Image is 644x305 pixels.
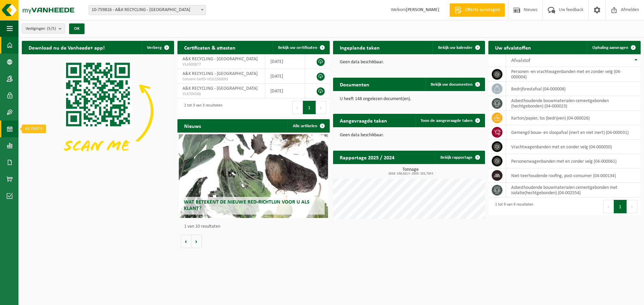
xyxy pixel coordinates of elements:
[265,54,305,69] td: [DATE]
[438,46,473,50] span: Bekijk uw kalender
[603,200,614,213] button: Previous
[463,7,501,13] span: Offerte aanvragen
[333,114,394,127] h2: Aangevraagde taken
[181,100,222,115] div: 1 tot 3 van 3 resultaten
[89,5,206,15] span: 10-759816 - A&K RECYCLING - NIEUWPOORT
[192,235,202,248] button: Volgende
[415,114,484,127] a: Toon de aangevraagde taken
[147,46,162,50] span: Verberg
[181,235,192,248] button: Vorige
[340,133,479,138] p: Geen data beschikbaar.
[333,151,401,164] h2: Rapportage 2025 / 2024
[182,62,260,67] span: VLA900877
[614,200,627,213] button: 1
[316,101,326,114] button: Next
[506,183,641,198] td: asbesthoudende bouwmaterialen cementgebonden met isolatie(hechtgebonden) (04-002554)
[182,86,258,91] span: A&K RECYCLING - [GEOGRAPHIC_DATA]
[184,224,326,229] p: 1 van 10 resultaten
[506,111,641,125] td: karton/papier, los (bedrijven) (04-000026)
[142,41,173,54] button: Verberg
[449,3,505,17] a: Offerte aanvragen
[278,46,317,50] span: Bekijk uw certificaten
[506,67,641,82] td: personen -en vrachtwagenbanden met en zonder velg (04-000004)
[506,96,641,111] td: asbesthoudende bouwmaterialen cementgebonden (hechtgebonden) (04-000023)
[506,154,641,168] td: personenwagenbanden met en zonder velg (04-000061)
[287,119,329,133] a: Alle artikelen
[89,5,206,15] span: 10-759816 - A&K RECYCLING - NIEUWPOORT
[506,125,641,140] td: gemengd bouw- en sloopafval (inert en niet inert) (04-000031)
[273,41,329,54] a: Bekijk uw certificaten
[69,23,85,34] button: OK
[506,140,641,154] td: vrachtwagenbanden met en zonder velg (04-000050)
[340,97,479,101] p: U heeft 148 ongelezen document(en).
[406,7,439,12] strong: [PERSON_NAME]
[435,151,484,164] a: Bekijk rapportage
[336,172,485,175] span: 2024: 158,021 t - 2025: 152,720 t
[303,101,316,114] button: 1
[425,78,484,91] a: Bekijk uw documenten
[182,77,260,82] span: Consent-SelfD-VEG2200093
[292,101,303,114] button: Previous
[47,26,56,31] count: (5/5)
[22,41,111,54] h2: Download nu de Vanheede+ app!
[22,23,65,33] button: Vestigingen(5/5)
[177,119,208,132] h2: Nieuws
[488,41,538,54] h2: Uw afvalstoffen
[492,199,533,214] div: 1 tot 9 van 9 resultaten
[506,82,641,96] td: bedrijfsrestafval (04-000008)
[333,41,386,54] h2: Ingeplande taken
[433,41,484,54] a: Bekijk uw kalender
[511,58,530,63] span: Afvalstof
[431,82,473,87] span: Bekijk uw documenten
[333,78,376,91] h2: Documenten
[182,57,258,62] span: A&K RECYCLING - [GEOGRAPHIC_DATA]
[587,41,640,54] a: Ophaling aanvragen
[182,71,258,76] span: A&K RECYCLING - [GEOGRAPHIC_DATA]
[179,134,328,218] a: Wat betekent de nieuwe RED-richtlijn voor u als klant?
[177,41,242,54] h2: Certificaten & attesten
[592,46,628,50] span: Ophaling aanvragen
[421,119,473,123] span: Toon de aangevraagde taken
[340,60,479,65] p: Geen data beschikbaar.
[182,91,260,97] span: VLA704166
[265,69,305,84] td: [DATE]
[25,24,56,34] span: Vestigingen
[22,54,174,168] img: Download de VHEPlus App
[265,84,305,98] td: [DATE]
[627,200,637,213] button: Next
[506,168,641,183] td: niet-teerhoudende roofing, post-consumer (04-000134)
[184,200,310,211] span: Wat betekent de nieuwe RED-richtlijn voor u als klant?
[336,167,485,175] h3: Tonnage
